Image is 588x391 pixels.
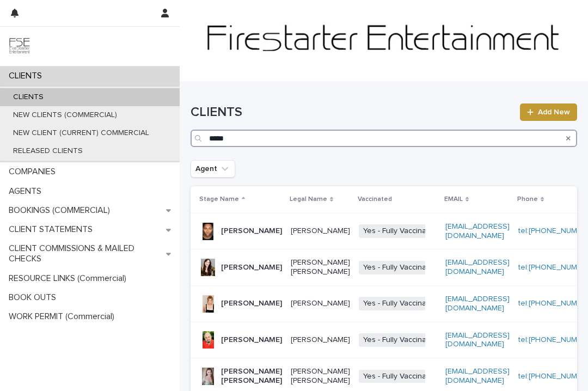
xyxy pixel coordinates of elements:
[359,333,442,347] span: Yes - Fully Vaccinated
[4,292,65,303] p: BOOK OUTS
[4,167,64,177] p: COMPANIES
[291,335,350,345] p: [PERSON_NAME]
[221,263,282,272] p: [PERSON_NAME]
[359,297,442,310] span: Yes - Fully Vaccinated
[191,160,235,178] button: Agent
[4,111,126,120] p: NEW CLIENTS (COMMERCIAL)
[4,243,166,264] p: CLIENT COMMISSIONS & MAILED CHECKS
[359,261,442,274] span: Yes - Fully Vaccinated
[9,35,30,57] img: 9JgRvJ3ETPGCJDhvPVA5
[4,273,135,284] p: RESOURCE LINKS (Commercial)
[359,370,442,383] span: Yes - Fully Vaccinated
[4,146,91,156] p: RELEASED CLIENTS
[445,332,510,349] a: [EMAIL_ADDRESS][DOMAIN_NAME]
[358,193,392,205] p: Vaccinated
[191,105,513,120] h1: CLIENTS
[4,93,52,102] p: CLIENTS
[290,193,327,205] p: Legal Name
[4,311,123,322] p: WORK PERMIT (Commercial)
[444,193,463,205] p: EMAIL
[517,193,538,205] p: Phone
[445,368,510,384] a: [EMAIL_ADDRESS][DOMAIN_NAME]
[359,224,442,238] span: Yes - Fully Vaccinated
[4,186,50,197] p: AGENTS
[445,223,510,240] a: [EMAIL_ADDRESS][DOMAIN_NAME]
[291,299,350,308] p: [PERSON_NAME]
[221,299,282,308] p: [PERSON_NAME]
[291,367,350,386] p: [PERSON_NAME] [PERSON_NAME]
[291,258,350,277] p: [PERSON_NAME] [PERSON_NAME]
[221,227,282,236] p: [PERSON_NAME]
[520,103,577,121] a: Add New
[221,367,282,386] p: [PERSON_NAME] [PERSON_NAME]
[538,108,570,116] span: Add New
[4,205,119,216] p: BOOKINGS (COMMERCIAL)
[199,193,239,205] p: Stage Name
[291,227,350,236] p: [PERSON_NAME]
[191,130,577,147] input: Search
[4,71,51,81] p: CLIENTS
[221,335,282,345] p: [PERSON_NAME]
[4,129,158,138] p: NEW CLIENT (CURRENT) COMMERCIAL
[445,259,510,276] a: [EMAIL_ADDRESS][DOMAIN_NAME]
[4,224,101,235] p: CLIENT STATEMENTS
[445,295,510,312] a: [EMAIL_ADDRESS][DOMAIN_NAME]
